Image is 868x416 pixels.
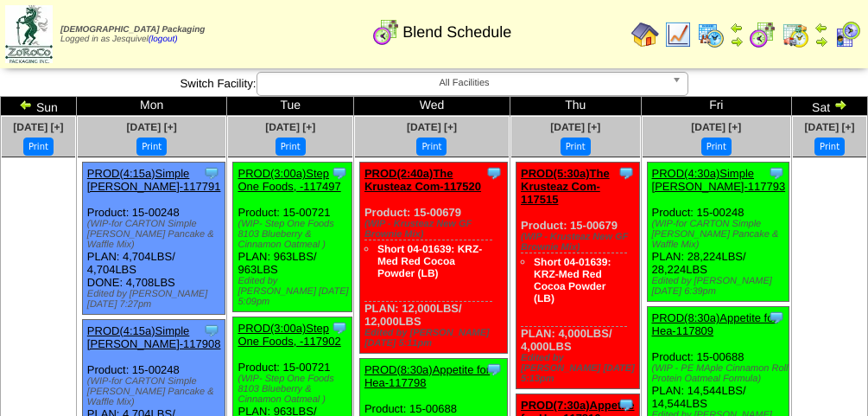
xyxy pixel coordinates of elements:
a: PROD(4:30a)Simple [PERSON_NAME]-117793 [652,167,786,193]
div: (WIP- Step One Foods 8103 Blueberry & Cinnamon Oatmeal ) [238,219,352,250]
div: Product: 15-00248 PLAN: 28,224LBS / 28,224LBS [647,163,789,302]
img: calendarinout.gif [782,21,809,48]
img: calendarblend.gif [372,18,400,46]
a: [DATE] [+] [691,121,741,133]
span: Blend Schedule [402,23,511,42]
button: Print [561,138,591,156]
img: arrowright.gif [833,98,847,112]
img: calendarblend.gif [749,21,776,48]
td: Fri [641,97,792,116]
img: Tooltip [768,309,785,326]
div: Product: 15-00248 PLAN: 4,704LBS / 4,704LBS DONE: 4,708LBS [82,163,225,315]
div: Product: 15-00721 PLAN: 963LBS / 963LBS [233,163,352,312]
a: [DATE] [+] [127,121,177,133]
div: Edited by [PERSON_NAME] [DATE] 5:09pm [238,276,352,307]
div: (WIP - PE MAple Cinnamon Roll Protein Oatmeal Formula) [652,363,789,384]
a: [DATE] [+] [265,121,315,133]
img: arrowright.gif [730,35,744,48]
a: PROD(5:30a)The Krusteaz Com-117515 [521,167,610,206]
a: (logout) [149,35,178,44]
span: [DEMOGRAPHIC_DATA] Packaging [60,25,205,35]
div: Edited by [PERSON_NAME] [DATE] 7:27pm [87,289,225,310]
a: [DATE] [+] [550,121,600,133]
button: Print [136,138,167,156]
img: calendarprod.gif [697,21,725,48]
div: Edited by [PERSON_NAME] [DATE] 5:11pm [364,328,507,349]
a: [DATE] [+] [805,121,855,133]
td: Thu [510,97,641,116]
button: Print [416,138,447,156]
a: PROD(4:15a)Simple [PERSON_NAME]-117791 [87,167,221,193]
td: Sun [1,97,77,116]
img: arrowright.gif [814,35,828,48]
a: PROD(3:00a)Step One Foods, -117902 [238,322,340,348]
img: Tooltip [618,396,635,413]
img: Tooltip [331,319,348,336]
a: [DATE] [+] [407,121,457,133]
button: Print [814,138,845,156]
button: Print [276,138,306,156]
button: Print [23,138,54,156]
div: (WIP- Step One Foods 8103 Blueberry & Cinnamon Oatmeal ) [238,374,352,405]
div: (WIP-for CARTON Simple [PERSON_NAME] Pancake & Waffle Mix) [87,376,225,407]
div: Edited by [PERSON_NAME] [DATE] 6:39pm [652,276,789,297]
img: zoroco-logo-small.webp [5,5,53,63]
a: Short 04-01639: KRZ-Med Red Cocoa Powder (LB) [377,243,482,279]
td: Wed [353,97,510,116]
div: Product: 15-00679 PLAN: 4,000LBS / 4,000LBS [516,163,640,389]
div: (WIP-for CARTON Simple [PERSON_NAME] Pancake & Waffle Mix) [652,219,789,250]
a: PROD(8:30a)Appetite for Hea-117809 [652,311,777,337]
div: (WIP - Krusteaz New GF Brownie Mix) [364,219,507,240]
button: Print [701,138,732,156]
img: Tooltip [768,164,785,182]
img: Tooltip [203,322,220,339]
span: Logged in as Jesquivel [60,25,205,44]
img: arrowleft.gif [814,21,828,35]
a: PROD(3:00a)Step One Foods, -117497 [238,167,340,193]
img: calendarcustomer.gif [833,21,861,48]
img: arrowleft.gif [730,21,744,35]
img: Tooltip [331,164,348,182]
div: (WIP-for CARTON Simple [PERSON_NAME] Pancake & Waffle Mix) [87,219,225,250]
img: Tooltip [485,361,503,378]
td: Mon [76,97,227,116]
img: Tooltip [485,164,503,182]
div: (WIP - Krusteaz New GF Brownie Mix) [521,232,639,253]
img: arrowleft.gif [19,98,33,112]
div: Product: 15-00679 PLAN: 12,000LBS / 12,000LBS [359,163,507,354]
a: PROD(8:30a)Appetite for Hea-117798 [364,363,490,389]
span: All Facilities [264,73,665,93]
td: Tue [227,97,353,116]
td: Sat [792,97,868,116]
a: [DATE] [+] [13,121,63,133]
img: Tooltip [203,164,220,182]
a: Short 04-01639: KRZ-Med Red Cocoa Powder (LB) [534,256,611,304]
a: PROD(4:15a)Simple [PERSON_NAME]-117908 [87,324,221,350]
div: Edited by [PERSON_NAME] [DATE] 5:13pm [521,353,639,384]
img: Tooltip [618,164,635,182]
a: PROD(2:40a)The Krusteaz Com-117520 [364,167,481,193]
